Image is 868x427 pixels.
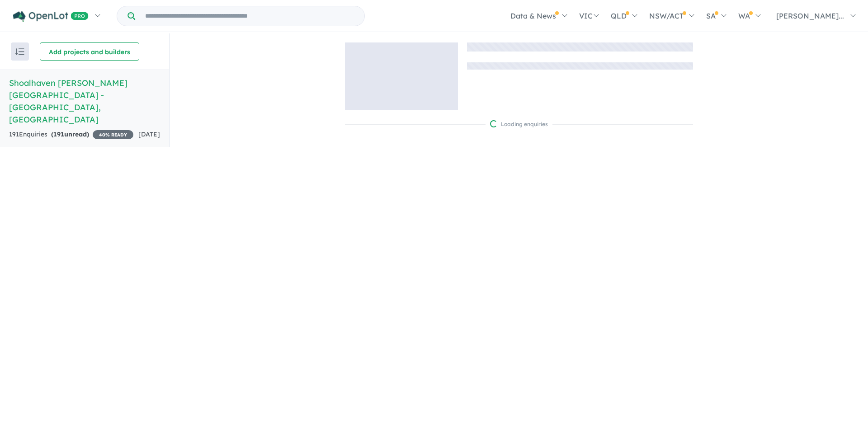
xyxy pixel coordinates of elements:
strong: ( unread) [51,130,89,138]
input: Try estate name, suburb, builder or developer [137,6,363,26]
span: [PERSON_NAME]... [776,11,844,20]
img: sort.svg [15,48,24,55]
img: Openlot PRO Logo White [13,11,89,22]
div: 191 Enquir ies [9,129,133,140]
div: Loading enquiries [490,120,548,129]
h5: Shoalhaven [PERSON_NAME][GEOGRAPHIC_DATA] - [GEOGRAPHIC_DATA] , [GEOGRAPHIC_DATA] [9,77,160,126]
span: 191 [53,130,64,138]
span: [DATE] [138,130,160,138]
span: 40 % READY [93,130,133,139]
button: Add projects and builders [40,42,139,61]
